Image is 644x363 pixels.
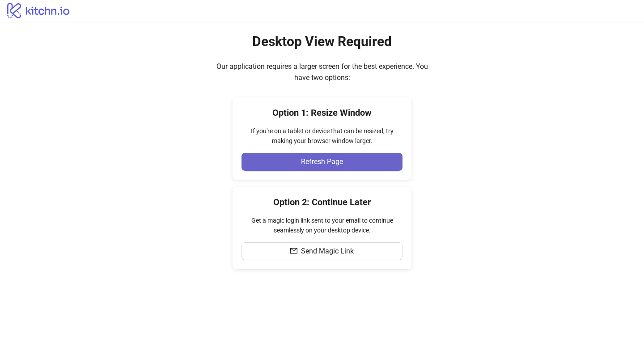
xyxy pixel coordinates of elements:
[301,158,343,166] span: Refresh Page
[241,106,402,119] h4: Option 1: Resize Window
[241,196,402,208] h4: Option 2: Continue Later
[301,247,354,255] span: Send Magic Link
[241,153,402,171] button: Refresh Page
[290,247,297,254] span: mail
[241,126,402,146] div: If you're on a tablet or device that can be resized, try making your browser window larger.
[241,215,402,235] div: Get a magic login link sent to your email to continue seamlessly on your desktop device.
[210,61,434,83] div: Our application requires a larger screen for the best experience. You have two options:
[252,33,392,50] h2: Desktop View Required
[241,242,402,260] button: Send Magic Link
